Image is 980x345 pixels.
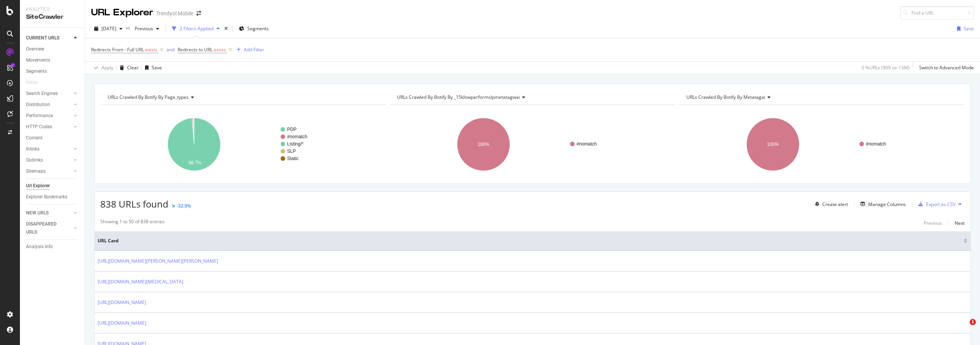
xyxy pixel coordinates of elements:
div: Movements [26,56,50,64]
div: Clear [127,64,139,71]
iframe: Intercom live chat [954,319,972,337]
div: Explorer Bookmarks [26,193,67,201]
div: times [223,25,229,33]
div: arrow-right-arrow-left [196,11,201,16]
button: Add Filter [234,45,264,54]
div: Next [955,220,965,226]
div: CURRENT URLS [26,34,59,42]
div: Create alert [822,201,848,208]
div: DISAPPEARED URLS [26,220,65,236]
svg: A chart. [100,111,386,178]
button: Create alert [812,198,848,210]
span: Segments [247,25,269,32]
span: 2025 Aug. 31st [101,25,116,32]
text: 100% [767,142,779,147]
text: 100% [477,142,489,147]
a: DISAPPEARED URLS [26,220,72,236]
div: Outlinks [26,156,43,164]
text: SLP [287,149,296,154]
div: Distribution [26,101,50,109]
div: 2 Filters Applied [180,25,214,32]
text: Listing/* [287,141,304,147]
a: Distribution [26,101,72,109]
a: [URL][DOMAIN_NAME][PERSON_NAME][PERSON_NAME] [98,257,218,265]
button: Apply [91,62,113,74]
button: 2 Filters Applied [169,23,223,35]
span: 1 [970,319,976,325]
div: Analysis Info [26,243,53,251]
div: Add Filter [244,46,264,53]
a: Search Engines [26,90,72,98]
a: NEW URLS [26,209,72,217]
div: Visits [26,78,38,87]
svg: A chart. [390,111,675,178]
text: 98.7% [188,160,201,165]
div: HTTP Codes [26,123,52,131]
div: SiteCrawler [26,13,78,21]
div: Analytics [26,6,78,13]
a: Movements [26,56,79,64]
div: Content [26,134,42,142]
svg: A chart. [679,111,965,178]
div: Trendyol Mobile [156,10,193,17]
button: Previous [132,23,162,35]
a: Inlinks [26,145,72,153]
text: #nomatch [866,141,886,147]
span: Previous [132,25,153,32]
button: Export as CSV [915,198,955,210]
button: Manage Columns [857,199,906,209]
h4: URLs Crawled By Botify By metatagai [685,91,958,103]
button: Save [142,62,162,74]
a: CURRENT URLS [26,34,72,42]
div: Search Engines [26,90,58,98]
div: URL Explorer [91,6,153,19]
button: Clear [117,62,139,74]
a: Overview [26,45,79,53]
div: Manage Columns [868,201,906,208]
a: [URL][DOMAIN_NAME][MEDICAL_DATA] [98,278,183,286]
div: Sitemaps [26,167,46,175]
div: Showing 1 to 50 of 838 entries [100,218,165,227]
input: Find a URL [900,6,974,20]
div: Segments [26,67,47,75]
a: Visits [26,78,45,87]
a: HTTP Codes [26,123,72,131]
a: Sitemaps [26,167,72,175]
div: Apply [101,64,113,71]
text: #nomatch [287,134,307,139]
text: Static [287,156,299,161]
div: Performance [26,112,53,120]
span: exists [145,46,157,53]
a: Url Explorer [26,182,79,190]
div: Overview [26,45,44,53]
div: Url Explorer [26,182,50,190]
span: vs [126,25,132,31]
span: URL Card [98,237,962,244]
text: #nomatch [577,141,597,147]
div: Export as CSV [926,201,955,208]
div: Switch to Advanced Mode [919,64,974,71]
button: [DATE] [91,23,126,35]
div: NEW URLS [26,209,49,217]
div: -32.9% [176,203,191,209]
div: Save [964,25,974,32]
div: Inlinks [26,145,39,153]
span: Redirects From - Full URL [91,46,144,53]
div: 0 % URLs ( 909 on 13M ) [862,64,910,71]
a: Segments [26,67,79,75]
a: [URL][DOMAIN_NAME] [98,319,146,327]
button: Next [955,218,965,227]
h4: URLs Crawled By Botify By _15klowperformslpmetatagwai [395,91,668,103]
button: Save [954,23,974,35]
a: Performance [26,112,72,120]
button: Previous [924,218,942,227]
text: PDP [287,127,297,132]
span: 838 URLs found [100,198,168,210]
span: URLs Crawled By Botify By page_types [108,94,189,100]
div: Save [152,64,162,71]
button: and [167,46,175,53]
